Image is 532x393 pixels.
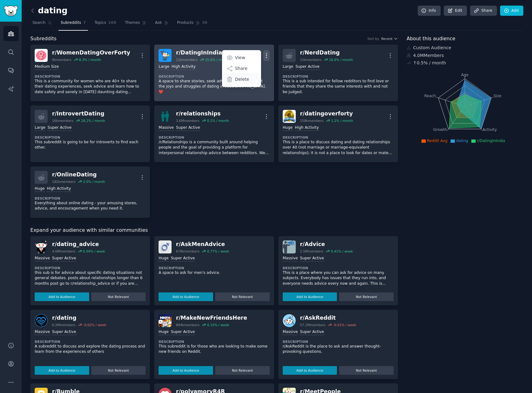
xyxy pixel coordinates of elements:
[159,266,269,270] dt: Description
[215,292,270,301] button: Not Relevant
[283,314,296,327] img: AskReddit
[300,49,353,57] div: r/ NerdDating
[215,366,270,375] button: Not Relevant
[171,329,195,335] div: Super Active
[81,119,105,123] div: 28.2 % / month
[159,79,269,95] p: A space to share stories, seek advice, and laugh about the joys and struggles of dating in [GEOGR...
[35,344,146,355] p: A subreddit to discuss and explore the dating process and learn from the experiences of others
[283,240,296,253] img: Advice
[283,366,337,375] button: Add to Audience
[494,93,501,98] tspan: Size
[153,18,171,31] a: Ask
[30,18,54,31] a: Search
[52,171,105,179] div: r/ OnlineDating
[176,119,199,123] div: 3.6M members
[52,49,130,57] div: r/ WomenDatingOverForty
[339,292,394,301] button: Not Relevant
[30,106,150,162] a: r/IntrovertDating16kmembers28.2% / monthLargeSuper ActiveDescriptionThis subreddit is going to be...
[52,110,105,118] div: r/ IntrovertDating
[35,79,146,95] p: This is a community for women who are 40+ to share their dating experiences, seek advice and lear...
[159,74,269,79] dt: Description
[159,256,168,261] div: Huge
[35,366,89,375] button: Add to Audience
[91,366,146,375] button: Not Relevant
[154,45,274,101] a: DatingInIndiar/DatingInIndia11kmembers15.6% / monthViewShareDeleteLargeHigh ActivityDescriptionA ...
[159,49,172,62] img: DatingInIndia
[61,20,81,26] span: Subreddits
[94,20,106,26] span: Topics
[300,240,353,248] div: r/ Advice
[283,329,298,335] div: Massive
[159,110,172,123] img: relationships
[235,76,249,83] p: Delete
[283,292,337,301] button: Add to Audience
[295,125,319,131] div: High Activity
[159,292,213,301] button: Add to Audience
[35,135,146,140] dt: Description
[176,58,197,62] div: 11k members
[125,20,140,26] span: Themes
[35,125,45,131] div: Large
[295,64,320,70] div: Super Active
[300,329,324,335] div: Super Active
[283,256,298,261] div: Massive
[331,249,353,253] div: 0.41 % / week
[176,110,229,118] div: r/ relationships
[413,60,446,66] div: ↑ 0.5 % / month
[35,292,89,301] button: Add to Audience
[159,366,213,375] button: Add to Audience
[52,240,105,248] div: r/ dating_advice
[52,249,76,253] div: 4.6M members
[283,135,394,140] dt: Description
[159,339,269,344] dt: Description
[283,339,394,344] dt: Description
[300,119,324,123] div: 158k members
[300,323,325,327] div: 57.1M members
[176,240,229,248] div: r/ AskMenAdvice
[171,256,195,261] div: Super Active
[35,186,45,192] div: Huge
[500,6,523,16] a: Add
[35,74,146,79] dt: Description
[30,45,150,101] a: WomenDatingOverFortyr/WomenDatingOverForty8kmembers8.3% / monthMedium SizeDescriptionThis is a co...
[283,74,394,79] dt: Description
[30,227,148,234] span: Expand your audience with similar communities
[92,18,118,31] a: Topics168
[207,249,229,253] div: 0.77 % / week
[300,314,356,322] div: r/ AskReddit
[300,256,324,261] div: Super Active
[52,58,72,62] div: 8k members
[91,292,146,301] button: Not Relevant
[176,125,200,131] div: Super Active
[283,266,394,270] dt: Description
[483,127,497,132] tspan: Activity
[159,125,174,131] div: Massive
[35,49,48,62] img: WomenDatingOverForty
[159,270,269,276] p: A space to ask for men's advice.
[333,323,356,327] div: -0.01 % / week
[159,135,269,140] dt: Description
[300,249,324,253] div: 2.5M members
[35,240,48,253] img: dating_advice
[283,64,293,70] div: Large
[331,119,353,123] div: 1.2 % / month
[283,140,394,156] p: This is a place to discuss dating and dating relationships over 40 (not marriage or marriage-equi...
[207,119,229,123] div: 0.1 % / month
[381,37,398,41] button: Recent
[418,6,441,16] a: Info
[427,139,447,143] span: Reddit Avg
[52,329,76,335] div: Super Active
[47,125,72,131] div: Super Active
[79,58,101,62] div: 8.3 % / month
[300,58,321,62] div: 15k members
[424,93,436,98] tspan: Reach
[83,20,86,26] span: 7
[159,140,269,156] p: /r/Relationships is a community built around helping people and the goal of providing a platform ...
[83,179,105,184] div: 2.0 % / month
[283,125,293,131] div: Huge
[235,65,247,72] p: Share
[52,323,76,327] div: 6.2M members
[155,20,162,26] span: Ask
[52,314,106,322] div: r/ dating
[35,256,50,261] div: Massive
